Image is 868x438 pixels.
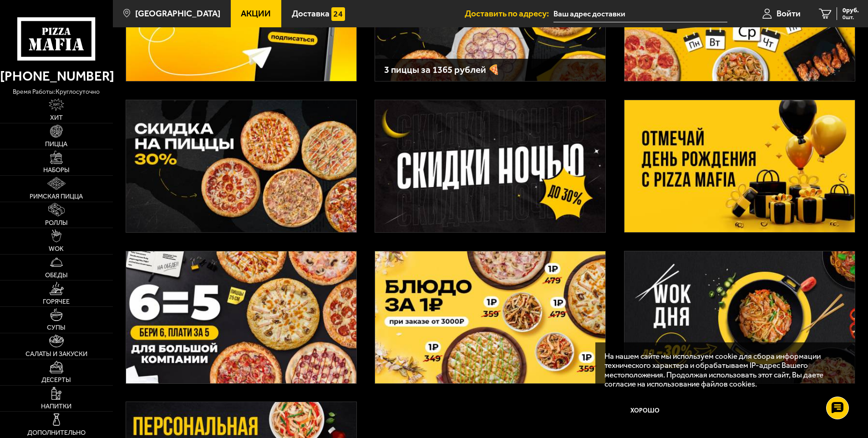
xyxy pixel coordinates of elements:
span: Роллы [45,220,68,226]
span: Доставка [292,9,330,18]
span: Обеды [45,272,68,279]
h3: 3 пиццы за 1365 рублей 🍕 [384,65,596,75]
span: Войти [777,9,801,18]
span: Пицца [45,141,67,148]
span: Акции [241,9,271,18]
span: WOK [49,246,64,252]
span: 0 руб. [843,7,859,14]
span: Напитки [41,403,71,410]
span: Горячее [43,299,70,305]
span: Супы [47,325,66,331]
span: Десерты [41,377,71,383]
span: Доставить по адресу: [465,9,553,18]
span: [GEOGRAPHIC_DATA] [135,9,220,18]
span: Хит [50,115,63,121]
img: 15daf4d41897b9f0e9f617042186c801.svg [331,7,345,21]
button: Хорошо [604,397,686,425]
span: Римская пицца [30,194,83,200]
span: Салаты и закуски [25,351,87,357]
p: На нашем сайте мы используем cookie для сбора информации технического характера и обрабатываем IP... [604,351,841,389]
span: 0 шт. [843,15,859,20]
input: Ваш адрес доставки [553,5,727,22]
span: Дополнительно [27,430,86,436]
span: Наборы [43,167,70,173]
